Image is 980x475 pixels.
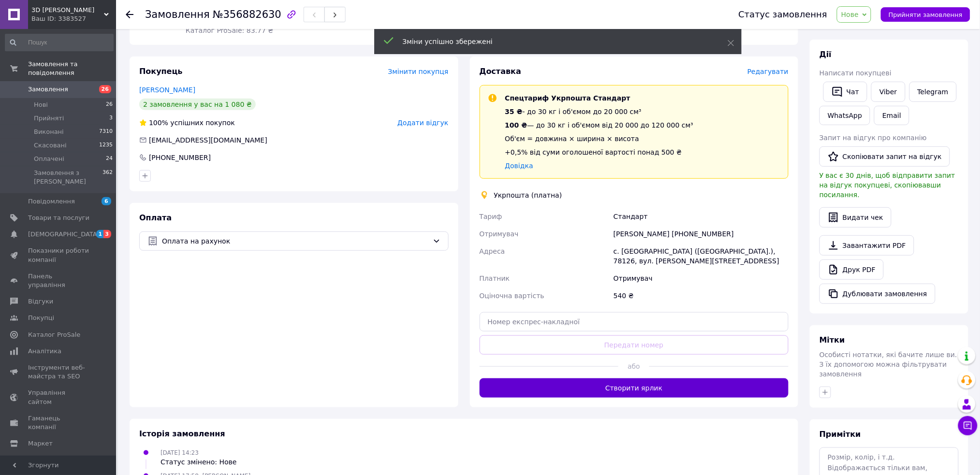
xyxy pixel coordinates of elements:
span: Прийняті [34,114,64,123]
div: Статус змінено: Нове [161,457,237,467]
span: Замовлення з [PERSON_NAME] [34,169,102,186]
span: Скасовані [34,141,67,150]
span: Спецтариф Укрпошта Стандарт [505,94,630,102]
span: Панель управління [28,272,89,289]
div: [PHONE_NUMBER] [148,153,212,162]
span: Історія замовлення [139,429,225,438]
span: або [618,361,649,371]
span: Мітки [819,335,845,345]
span: Оплата на рахунок [162,236,429,246]
span: 3D MAKSA [31,6,104,14]
span: [DEMOGRAPHIC_DATA] [28,230,100,239]
span: Нове [841,11,859,18]
div: Статус замовлення [739,10,828,19]
span: Замовлення та повідомлення [28,60,116,77]
span: Каталог ProSale: 83.77 ₴ [186,27,273,34]
span: Оплата [139,213,172,222]
span: 24 [106,155,113,163]
span: Запит на відгук про компанію [819,134,927,142]
span: 100% [149,119,168,127]
span: Маркет [28,439,53,448]
a: Завантажити PDF [819,235,914,256]
span: 1 [96,230,104,238]
button: Видати чек [819,207,892,228]
a: WhatsApp [819,106,870,125]
span: Аналітика [28,347,61,356]
button: Чат з покупцем [958,416,978,435]
span: Виконані [34,128,64,136]
span: У вас є 30 днів, щоб відправити запит на відгук покупцеві, скопіювавши посилання. [819,172,955,199]
a: [PERSON_NAME] [139,86,195,94]
div: Стандарт [612,208,790,225]
div: Об'єм = довжина × ширина × висота [505,134,694,144]
span: [DATE] 14:23 [161,449,199,456]
button: Прийняти замовлення [881,7,970,22]
span: Додати відгук [397,119,448,127]
span: Показники роботи компанії [28,246,89,264]
span: [EMAIL_ADDRESS][DOMAIN_NAME] [149,136,267,144]
span: Товари та послуги [28,214,89,222]
span: Редагувати [747,68,789,75]
span: Каталог ProSale [28,331,80,339]
span: Змінити покупця [388,68,449,75]
div: Зміни успішно збережені [403,37,703,46]
span: Нові [34,101,48,109]
a: Друк PDF [819,259,884,280]
span: 6 [102,197,111,205]
span: 362 [102,169,113,186]
span: Покупці [28,314,54,322]
span: Адреса [480,247,505,255]
span: Замовлення [28,85,68,94]
span: 26 [99,85,111,93]
span: Інструменти веб-майстра та SEO [28,363,89,381]
span: №356882630 [213,9,281,20]
span: 35 ₴ [505,108,523,115]
span: Отримувач [480,230,519,238]
span: Управління сайтом [28,389,89,406]
span: 26 [106,101,113,109]
div: [PERSON_NAME] [PHONE_NUMBER] [612,225,790,243]
span: Покупець [139,67,183,76]
span: Особисті нотатки, які бачите лише ви. З їх допомогою можна фільтрувати замовлення [819,351,957,378]
button: Скопіювати запит на відгук [819,146,950,167]
span: 1235 [99,141,113,150]
span: Примітки [819,430,861,439]
span: 100 ₴ [505,121,527,129]
span: Дії [819,50,832,59]
span: 3 [109,114,113,123]
div: Повернутися назад [126,10,133,19]
div: +0,5% від суми оголошеної вартості понад 500 ₴ [505,147,694,157]
span: Відгуки [28,297,53,306]
span: Повідомлення [28,197,75,206]
span: Прийняти замовлення [889,11,963,18]
span: Доставка [480,67,522,76]
div: - до 30 кг і об'ємом до 20 000 см³ [505,107,694,116]
span: 7310 [99,128,113,136]
button: Email [874,106,909,125]
div: с. [GEOGRAPHIC_DATA] ([GEOGRAPHIC_DATA].), 78126, вул. [PERSON_NAME][STREET_ADDRESS] [612,243,790,270]
a: Viber [871,82,905,102]
div: Отримувач [612,270,790,287]
span: 3 [103,230,111,238]
a: Довідка [505,162,533,170]
span: Гаманець компанії [28,414,89,432]
a: Telegram [909,82,957,102]
input: Пошук [5,34,114,51]
div: — до 30 кг і об'ємом від 20 000 до 120 000 см³ [505,120,694,130]
span: Оціночна вартість [480,292,544,300]
span: Платник [480,274,510,282]
span: Замовлення [145,9,210,20]
div: Укрпошта (платна) [492,190,565,200]
button: Чат [823,82,867,102]
button: Дублювати замовлення [819,284,936,304]
span: Написати покупцеві [819,69,892,77]
span: Тариф [480,213,502,220]
button: Створити ярлик [480,378,789,398]
div: Ваш ID: 3383527 [31,14,116,23]
div: успішних покупок [139,118,235,128]
div: 540 ₴ [612,287,790,304]
input: Номер експрес-накладної [480,312,789,331]
div: 2 замовлення у вас на 1 080 ₴ [139,99,256,110]
span: Оплачені [34,155,64,163]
